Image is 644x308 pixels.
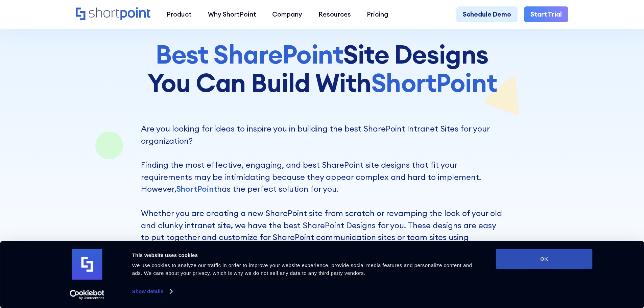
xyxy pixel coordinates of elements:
[200,6,264,23] a: Why ShortPoint
[156,38,343,70] span: Best SharePoint
[264,6,310,23] a: Company
[141,123,503,256] p: Are you looking for ideas to inspire you in building the best SharePoint Intranet Sites for your ...
[132,262,472,276] span: We use cookies to analyze our traffic in order to improve your website experience, provide social...
[57,290,117,300] a: Usercentrics Cookiebot - opens in a new window
[524,6,568,23] a: Start Trial
[496,249,593,269] button: OK
[159,6,200,23] a: Product
[456,6,518,23] a: Schedule Demo
[176,183,217,195] a: ShortPoint
[367,9,388,19] div: Pricing
[76,7,150,21] a: Home
[167,9,192,19] div: Product
[272,9,302,19] div: Company
[141,40,503,97] h1: Site Designs You Can Build With
[208,9,256,19] div: Why ShortPoint
[359,6,397,23] a: Pricing
[132,286,172,297] a: Show details
[132,251,481,259] div: This website uses cookies
[522,230,644,308] iframe: Chat Widget
[310,6,359,23] a: Resources
[318,9,351,19] div: Resources
[72,249,102,280] img: logo
[371,66,497,99] span: ShortPoint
